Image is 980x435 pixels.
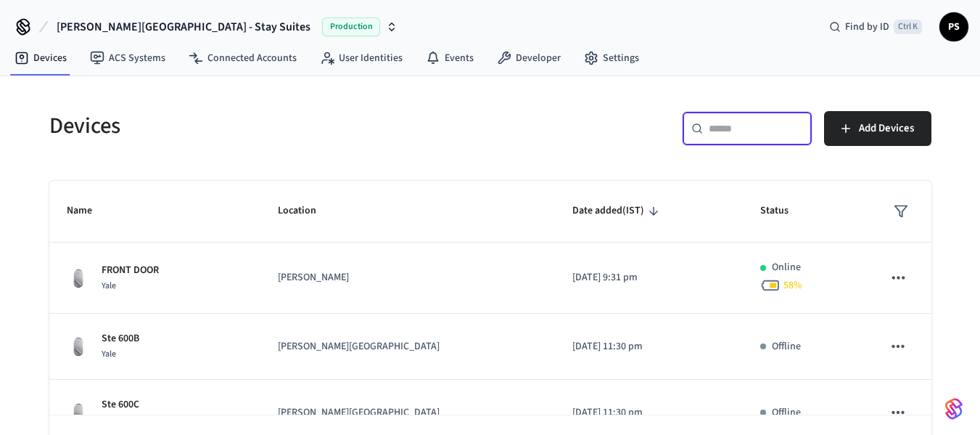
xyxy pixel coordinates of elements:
[102,280,116,292] span: Yale
[824,111,931,146] button: Add Devices
[939,12,968,41] button: PS
[845,20,889,34] span: Find by ID
[414,45,485,71] a: Events
[772,405,801,420] p: Offline
[67,401,90,424] img: August Wifi Smart Lock 3rd Gen, Silver, Front
[572,200,663,222] span: Date added(IST)
[572,270,725,285] p: [DATE] 9:31 pm
[859,119,914,138] span: Add Devices
[941,14,967,40] span: PS
[102,414,116,426] span: Yale
[102,348,116,360] span: Yale
[894,20,922,34] span: Ctrl K
[308,45,414,71] a: User Identities
[78,45,177,71] a: ACS Systems
[772,260,801,275] p: Online
[49,111,482,141] h5: Devices
[102,397,139,412] p: Ste 600C
[572,45,651,71] a: Settings
[485,45,572,71] a: Developer
[818,14,934,40] div: Find by IDCtrl K
[760,200,807,222] span: Status
[177,45,308,71] a: Connected Accounts
[67,267,90,290] img: August Wifi Smart Lock 3rd Gen, Silver, Front
[322,17,380,36] span: Production
[3,45,78,71] a: Devices
[67,200,111,222] span: Name
[572,405,725,420] p: [DATE] 11:30 pm
[572,339,725,354] p: [DATE] 11:30 pm
[772,339,801,354] p: Offline
[57,18,310,36] span: [PERSON_NAME][GEOGRAPHIC_DATA] - Stay Suites
[278,270,538,285] p: [PERSON_NAME]
[945,397,963,420] img: SeamLogoGradient.69752ec5.svg
[102,263,159,278] p: FRONT DOOR
[102,331,139,346] p: Ste 600B
[278,339,538,354] p: [PERSON_NAME][GEOGRAPHIC_DATA]
[278,405,538,420] p: [PERSON_NAME][GEOGRAPHIC_DATA]
[67,335,90,358] img: August Wifi Smart Lock 3rd Gen, Silver, Front
[783,278,802,293] span: 58 %
[278,200,335,222] span: Location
